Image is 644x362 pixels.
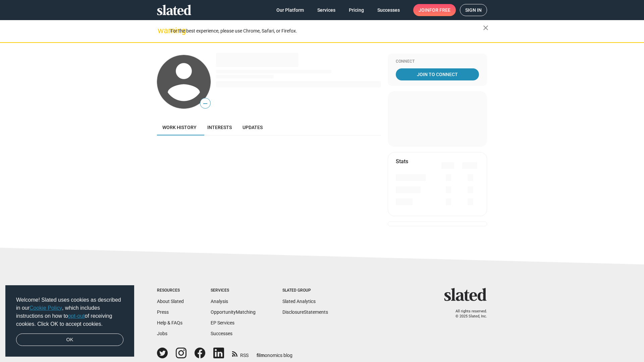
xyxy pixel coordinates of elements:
[207,125,232,130] span: Interests
[158,26,166,35] mat-icon: warning
[202,119,237,135] a: Interests
[5,285,134,357] div: cookieconsent
[349,4,364,16] span: Pricing
[157,309,169,315] a: Press
[157,299,184,304] a: About Slated
[397,68,478,80] span: Join To Connect
[170,26,483,36] div: For the best experience, please use Chrome, Safari, or Firefox.
[30,305,62,311] a: Cookie Policy
[211,309,256,315] a: OpportunityMatching
[16,296,123,328] span: Welcome! Slated uses cookies as described in our , which includes instructions on how to of recei...
[317,4,335,16] span: Services
[211,331,232,336] a: Successes
[271,4,309,16] a: Our Platform
[429,4,450,16] span: for free
[257,347,292,359] a: filmonomics blog
[419,4,450,16] span: Join
[396,68,479,80] a: Join To Connect
[372,4,405,16] a: Successes
[16,334,123,346] a: dismiss cookie message
[460,4,487,16] a: Sign in
[237,119,268,135] a: Updates
[211,320,234,325] a: EP Services
[162,125,197,130] span: Work history
[200,99,210,108] span: —
[257,353,265,358] span: film
[211,288,256,293] div: Services
[377,4,400,16] span: Successes
[413,4,456,16] a: Joinfor free
[343,4,369,16] a: Pricing
[396,158,408,165] mat-card-title: Stats
[68,313,85,319] a: opt-out
[157,119,202,135] a: Work history
[282,299,316,304] a: Slated Analytics
[243,125,263,130] span: Updates
[282,309,328,315] a: DisclosureStatements
[157,331,167,336] a: Jobs
[232,348,249,359] a: RSS
[482,24,490,32] mat-icon: close
[211,299,228,304] a: Analysis
[465,4,482,16] span: Sign in
[312,4,341,16] a: Services
[396,59,479,64] div: Connect
[157,320,182,325] a: Help & FAQs
[276,4,304,16] span: Our Platform
[157,288,184,293] div: Resources
[282,288,328,293] div: Slated Group
[448,309,487,319] p: All rights reserved. © 2025 Slated, Inc.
